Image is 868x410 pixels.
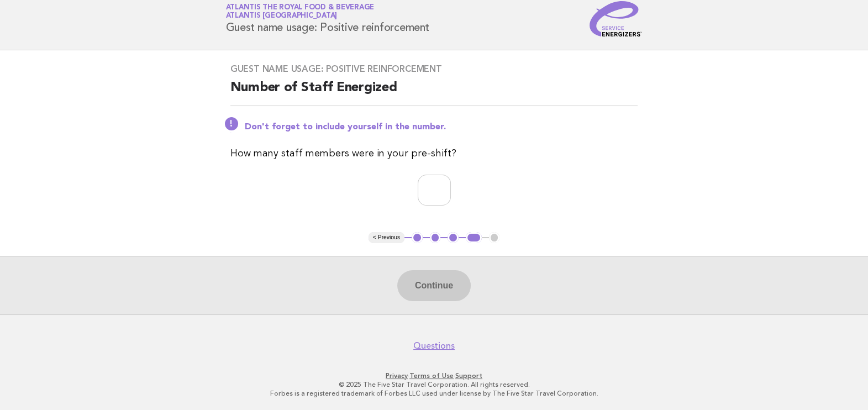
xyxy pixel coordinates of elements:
button: 1 [412,232,423,243]
a: Terms of Use [409,372,454,380]
span: Atlantis [GEOGRAPHIC_DATA] [226,13,338,20]
p: How many staff members were in your pre-shift? [230,146,638,161]
h2: Number of Staff Energized [230,79,638,106]
p: Don't forget to include yourself in the number. [245,122,638,133]
button: 3 [448,232,459,243]
button: 2 [430,232,441,243]
h1: Guest name usage: Positive reinforcement [226,4,429,33]
p: · · [96,371,772,380]
img: Service Energizers [590,1,643,36]
button: < Previous [369,232,404,243]
a: Support [455,372,482,380]
p: © 2025 The Five Star Travel Corporation. All rights reserved. [96,380,772,389]
h3: Guest name usage: Positive reinforcement [230,64,638,75]
button: 4 [466,232,482,243]
a: Privacy [386,372,408,380]
a: Questions [413,340,455,351]
p: Forbes is a registered trademark of Forbes LLC used under license by The Five Star Travel Corpora... [96,389,772,398]
a: Atlantis the Royal Food & BeverageAtlantis [GEOGRAPHIC_DATA] [226,4,375,19]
